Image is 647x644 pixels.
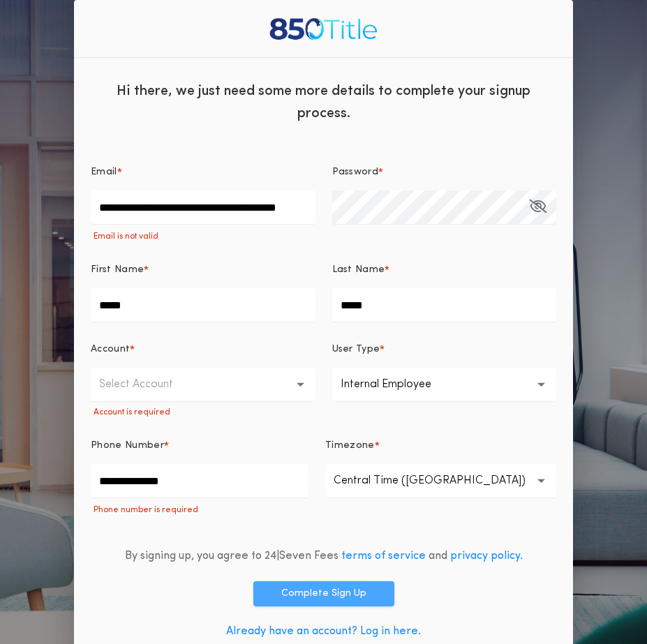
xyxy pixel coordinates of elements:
[334,472,548,489] p: Central Time ([GEOGRAPHIC_DATA])
[332,288,557,322] input: Last Name*
[91,190,315,224] input: Email*
[332,343,380,357] p: User Type
[91,231,315,242] p: Email is not valid
[341,551,426,562] a: terms of service
[74,69,573,132] div: Hi there, we just need some more details to complete your signup process.
[91,263,144,277] p: First Name
[91,407,315,418] p: Account is required
[91,504,308,516] p: Phone number is required
[332,263,385,277] p: Last Name
[450,551,523,562] a: privacy policy.
[125,548,523,564] div: By signing up, you agree to 24|Seven Fees and
[341,376,454,393] p: Internal Employee
[91,165,117,179] p: Email
[226,626,421,637] a: Already have an account? Log in here.
[91,368,315,401] button: Select Account
[91,343,130,357] p: Account
[267,11,381,46] img: logo
[253,581,394,606] button: Complete Sign Up
[332,368,557,401] button: Internal Employee
[332,165,379,179] p: Password
[99,376,195,393] p: Select Account
[91,464,308,497] input: Phone Number*
[529,190,546,224] button: Password*
[325,464,556,497] button: Central Time ([GEOGRAPHIC_DATA])
[332,190,557,224] input: Password*
[91,439,164,453] p: Phone Number
[325,439,375,453] p: Timezone
[91,288,315,322] input: First Name*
